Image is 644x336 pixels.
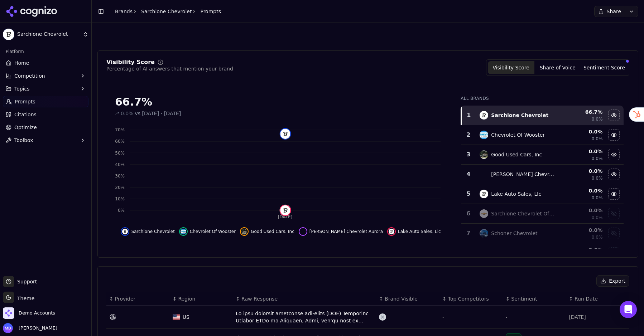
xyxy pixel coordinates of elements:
[491,151,542,158] div: Good Used Cars, Inc
[14,111,37,118] span: Citations
[14,296,34,301] span: Theme
[592,175,603,181] span: 0.0%
[190,229,236,234] span: Chevrolet Of Wooster
[608,169,620,180] button: Hide ken ganley chevrolet aurora data
[3,122,88,133] a: Optimize
[398,229,441,234] span: Lake Auto Sales, Llc
[488,61,534,74] button: Visibility Score
[480,150,488,159] img: good used cars, inc
[280,205,290,215] img: lake auto sales, llc
[561,128,602,135] div: 0.0 %
[106,59,155,65] div: Visibility Score
[251,229,294,234] span: Good Used Cars, Inc
[592,136,603,142] span: 0.0%
[480,111,488,120] img: sarchione chevrolet
[14,137,33,144] span: Toolbox
[491,171,555,178] div: [PERSON_NAME] Chevrolet Aurora
[592,195,603,201] span: 0.0%
[561,246,602,253] div: 0.0 %
[608,208,620,219] button: Show sarchione chevrolet of garrettsville data
[491,210,555,217] div: Sarchione Chevrolet Of [GEOGRAPHIC_DATA]
[179,227,236,236] button: Hide chevrolet of wooster data
[236,310,373,324] div: Lo ipsu dolorsit ametconse adi-elits (DOE) Temporinc Utlabor ETDo ma Aliquaen, Admi, ven’qu nost ...
[3,70,88,82] button: Competition
[131,229,175,234] span: Sarchione Chevrolet
[141,8,192,15] a: Sarchione Chevrolet
[387,227,441,236] button: Hide lake auto sales, llc data
[389,229,394,234] img: lake auto sales, llc
[511,295,537,302] span: Sentiment
[115,151,125,156] tspan: 50%
[491,230,537,237] div: Schoner Chevrolet
[178,295,195,302] span: Region
[183,313,189,321] span: US
[14,278,37,285] span: Support
[561,167,602,175] div: 0.0 %
[115,162,125,167] tspan: 40%
[608,129,620,141] button: Hide chevrolet of wooster data
[464,229,472,238] div: 7
[461,106,624,125] tr: 1sarchione chevroletSarchione Chevrolet66.7%0.0%Hide sarchione chevrolet data
[608,228,620,239] button: Show schoner chevrolet data
[115,8,221,15] nav: breadcrumb
[241,229,247,234] img: good used cars, inc
[14,59,29,67] span: Home
[280,129,290,139] img: sarchione chevrolet
[122,229,128,234] img: sarchione chevrolet
[200,8,221,15] span: Prompts
[480,190,488,198] img: lake auto sales, llc
[592,156,603,161] span: 0.0%
[236,295,373,302] div: ↕Raw Response
[608,149,620,160] button: Hide good used cars, inc data
[596,275,629,287] button: Export
[173,295,230,302] div: ↕Region
[109,295,167,302] div: ↕Provider
[121,110,134,117] span: 0.0%
[3,46,88,57] div: Platform
[3,29,14,40] img: Sarchione Chevrolet
[464,131,472,139] div: 2
[106,306,629,329] tr: USUSLo ipsu dolorsit ametconse adi-elits (DOE) Temporinc Utlabor ETDo ma Aliquaen, Admi, ven’qu n...
[115,139,125,144] tspan: 60%
[173,314,180,320] img: US
[14,124,37,131] span: Optimize
[561,148,602,155] div: 0.0 %
[461,243,624,263] tr: 0.0%Show serra chevrolet data
[3,83,88,94] button: Topics
[309,229,383,234] span: [PERSON_NAME] Chevrolet Aurora
[448,295,489,302] span: Top Competitors
[480,209,488,218] img: sarchione chevrolet of garrettsville
[465,111,472,120] div: 1
[376,292,439,306] th: Brand Visible
[506,295,563,302] div: ↕Sentiment
[135,110,181,117] span: vs [DATE] - [DATE]
[491,190,541,198] div: Lake Auto Sales, Llc
[3,57,88,69] a: Home
[480,170,488,179] img: ken ganley chevrolet aurora
[594,6,625,17] button: Share
[620,301,637,318] div: Open Intercom Messenger
[461,125,624,145] tr: 2chevrolet of woosterChevrolet Of Wooster0.0%0.0%Hide chevrolet of wooster data
[3,307,14,319] img: Demo Accounts
[461,106,624,263] div: Data table
[480,229,488,238] img: schoner chevrolet
[3,109,88,120] a: Citations
[442,295,500,302] div: ↕Top Competitors
[592,116,603,122] span: 0.0%
[534,61,581,74] button: Share of Voice
[115,196,125,201] tspan: 10%
[14,72,45,79] span: Competition
[181,229,186,234] img: chevrolet of wooster
[461,184,624,204] tr: 5lake auto sales, llcLake Auto Sales, Llc0.0%0.0%Hide lake auto sales, llc data
[170,292,233,306] th: Region
[439,292,503,306] th: Top Competitors
[461,224,624,243] tr: 7schoner chevroletSchoner Chevrolet0.0%0.0%Show schoner chevrolet data
[3,135,88,146] button: Toolbox
[592,234,603,240] span: 0.0%
[592,215,603,220] span: 0.0%
[115,295,136,302] span: Provider
[561,108,602,116] div: 66.7 %
[118,208,125,213] tspan: 0%
[569,295,626,302] div: ↕Run Date
[608,188,620,200] button: Hide lake auto sales, llc data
